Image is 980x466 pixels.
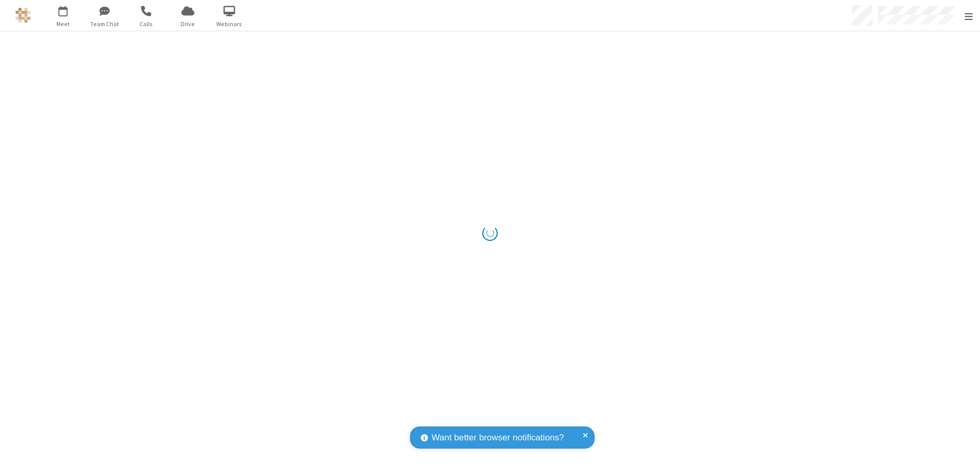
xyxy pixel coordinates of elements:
[86,19,124,29] span: Team Chat
[169,19,207,29] span: Drive
[44,19,83,29] span: Meet
[432,431,564,444] span: Want better browser notifications?
[15,8,31,23] img: QA Selenium DO NOT DELETE OR CHANGE
[127,19,166,29] span: Calls
[210,19,249,29] span: Webinars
